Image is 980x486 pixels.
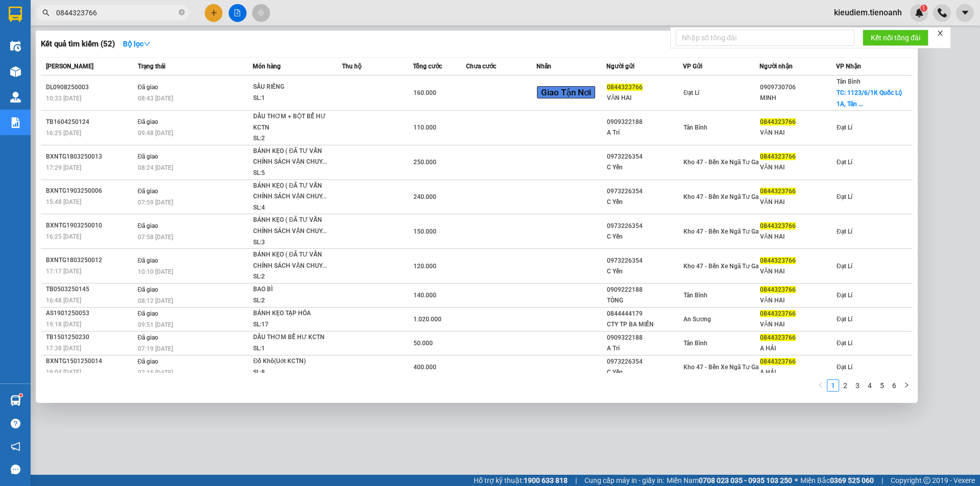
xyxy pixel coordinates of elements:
[138,334,159,341] span: Đã giao
[760,334,796,341] span: 0844323766
[253,63,281,70] span: Món hàng
[413,340,433,347] span: 50.000
[11,419,20,428] span: question-circle
[10,66,21,77] img: warehouse-icon
[607,332,682,343] div: 0909322188
[9,7,22,22] img: logo-vxr
[253,181,330,202] div: BÁNH KẸO ( ĐÃ TƯ VẤN CHÍNH SÁCH VẬN CHUY...
[760,118,796,125] span: 0844323766
[138,95,173,102] span: 08:43 [DATE]
[46,117,135,127] div: TB1604250124
[138,358,159,365] span: Đã giao
[676,30,854,46] input: Nhập số tổng đài
[138,164,173,171] span: 08:24 [DATE]
[837,316,852,323] span: Đạt Lí
[837,78,861,85] span: Tân Bình
[10,92,21,103] img: warehouse-icon
[683,263,758,270] span: Kho 47 - Bến Xe Ngã Tư Ga
[852,380,863,391] a: 3
[138,369,173,376] span: 07:15 [DATE]
[760,162,836,173] div: VĂN HAI
[138,199,173,206] span: 07:59 [DATE]
[138,345,173,352] span: 07:19 [DATE]
[760,82,836,93] div: 0909730706
[815,379,827,392] button: left
[607,93,682,104] div: VĂN HAI
[760,343,836,354] div: A HẢI
[138,297,173,304] span: 08:12 [DATE]
[253,271,330,283] div: SL: 2
[683,89,699,96] span: Đạt Lí
[760,257,796,264] span: 0844323766
[138,257,159,264] span: Đã giao
[607,151,682,162] div: 0973226354
[19,394,22,397] sup: 1
[607,266,682,277] div: C Yến
[10,117,21,128] img: solution-icon
[413,263,436,270] span: 120.000
[837,89,902,108] span: TC: 1123/6/1K Quốc Lộ 1A, Tân ...
[760,310,796,317] span: 0844323766
[837,159,852,166] span: Đạt Lí
[607,197,682,208] div: C Yến
[138,63,165,70] span: Trạng thái
[466,63,496,70] span: Chưa cước
[683,364,758,371] span: Kho 47 - Bến Xe Ngã Tư Ga
[851,379,864,392] li: 3
[253,319,330,330] div: SL: 17
[253,237,330,248] div: SL: 3
[413,316,442,323] span: 1.020.000
[253,284,330,295] div: BAO BÌ
[138,84,159,91] span: Đã giao
[138,188,159,195] span: Đã giao
[342,63,361,70] span: Thu hộ
[607,162,682,173] div: C Yến
[607,186,682,197] div: 0973226354
[607,221,682,232] div: 0973226354
[864,379,876,392] li: 4
[253,356,330,367] div: Đồ Khô(Uớt KCTN)
[42,9,50,16] span: search
[46,82,135,93] div: DL0908250003
[253,202,330,214] div: SL: 4
[253,308,330,319] div: BÁNH KẸO TẠP HÓA
[760,286,796,293] span: 0844323766
[607,343,682,354] div: A Trí
[607,117,682,127] div: 0909322188
[46,63,93,70] span: [PERSON_NAME]
[46,284,135,295] div: TB0503250145
[413,228,436,235] span: 150.000
[253,343,330,354] div: SL: 1
[46,356,135,367] div: BXNTG1501250014
[837,228,852,235] span: Đạt Lí
[143,40,151,47] span: down
[253,215,330,237] div: BÁNH KẸO ( ĐÃ TƯ VẤN CHÍNH SÁCH VẬN CHUY...
[46,164,81,171] span: 17:29 [DATE]
[607,319,682,330] div: CTY TP BA MIỀN
[900,379,913,392] li: Next Page
[413,89,436,96] span: 160.000
[760,93,836,104] div: MINH
[253,82,330,93] div: SẦU RIÊNG
[46,321,81,328] span: 19:18 [DATE]
[876,379,888,392] li: 5
[11,442,20,451] span: notification
[607,367,682,378] div: C Yến
[607,232,682,242] div: C Yến
[683,159,758,166] span: Kho 47 - Bến Xe Ngã Tư Ga
[138,222,159,229] span: Đã giao
[123,40,151,48] strong: Bộ lọc
[871,32,920,43] span: Kết nối tổng đài
[900,379,913,392] button: right
[683,63,702,70] span: VP Gửi
[253,332,330,343] div: DẦU THƠM BỂ HƯ KCTN
[683,292,707,299] span: Tân Bình
[11,465,20,474] span: message
[46,130,81,137] span: 16:25 [DATE]
[138,130,173,137] span: 09:48 [DATE]
[760,232,836,242] div: VĂN HAI
[683,316,711,323] span: An Sương
[46,308,135,319] div: AS1901250053
[10,41,21,52] img: warehouse-icon
[115,36,159,52] button: Bộ lọcdown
